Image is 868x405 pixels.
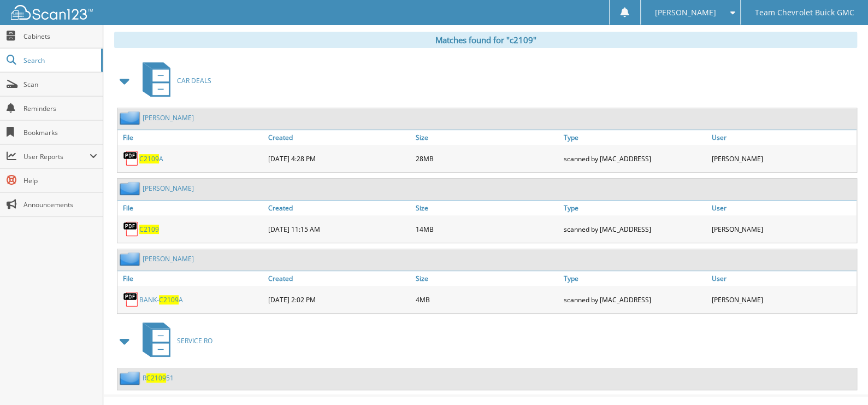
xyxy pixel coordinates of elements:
[561,289,709,310] div: scanned by [MAC_ADDRESS]
[136,59,211,102] a: CAR DEALS
[143,184,194,193] a: [PERSON_NAME]
[265,218,414,240] div: [DATE] 11:15 AM
[561,218,709,240] div: scanned by [MAC_ADDRESS]
[23,200,97,209] span: Announcements
[114,32,857,48] div: Matches found for "c2109"
[159,295,179,304] span: C2109
[561,130,709,145] a: Type
[123,150,139,167] img: PDF.png
[123,291,139,308] img: PDF.png
[136,319,212,362] a: SERVICE RO
[708,289,857,310] div: [PERSON_NAME]
[413,201,561,215] a: Size
[143,373,174,383] a: RC210951
[561,201,709,215] a: Type
[23,80,97,89] span: Scan
[123,221,139,237] img: PDF.png
[654,9,716,16] span: [PERSON_NAME]
[117,201,265,215] a: File
[755,9,854,16] span: Team Chevrolet Buick GMC
[120,252,143,266] img: folder2.png
[23,32,97,41] span: Cabinets
[561,148,709,169] div: scanned by [MAC_ADDRESS]
[23,56,96,65] span: Search
[177,336,212,345] span: SERVICE RO
[413,271,561,286] a: Size
[139,295,183,304] a: BANK-C2109A
[813,353,868,405] iframe: Chat Widget
[265,289,414,310] div: [DATE] 2:02 PM
[177,76,211,85] span: CAR DEALS
[143,254,194,263] a: [PERSON_NAME]
[413,289,561,310] div: 4MB
[413,148,561,169] div: 28MB
[23,104,97,113] span: Reminders
[120,371,143,385] img: folder2.png
[265,130,414,145] a: Created
[561,271,709,286] a: Type
[413,218,561,240] div: 14MB
[708,130,857,145] a: User
[23,152,90,161] span: User Reports
[23,176,97,185] span: Help
[265,271,414,286] a: Created
[120,111,143,125] img: folder2.png
[117,271,265,286] a: File
[708,218,857,240] div: [PERSON_NAME]
[23,128,97,137] span: Bookmarks
[143,113,194,122] a: [PERSON_NAME]
[139,225,159,234] a: C2109
[146,373,166,383] span: C2109
[708,271,857,286] a: User
[120,181,143,195] img: folder2.png
[413,130,561,145] a: Size
[139,154,159,163] span: C2109
[708,201,857,215] a: User
[265,148,414,169] div: [DATE] 4:28 PM
[265,201,414,215] a: Created
[11,5,93,20] img: scan123-logo-white.svg
[139,154,163,163] a: C2109A
[708,148,857,169] div: [PERSON_NAME]
[117,130,265,145] a: File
